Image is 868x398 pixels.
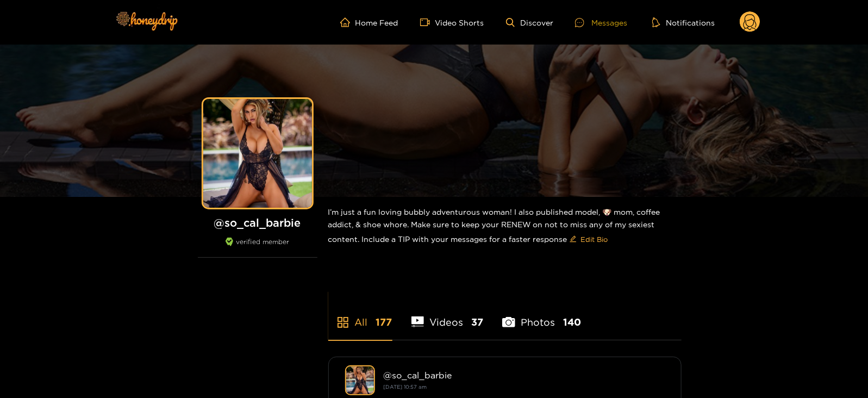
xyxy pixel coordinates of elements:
span: 177 [376,315,392,329]
span: edit [570,235,577,244]
button: editEdit Bio [567,231,610,248]
small: [DATE] 10:57 am [384,384,427,390]
a: Video Shorts [420,17,484,27]
img: so_cal_barbie [345,365,375,395]
span: 140 [563,315,581,329]
span: appstore [336,316,349,329]
div: verified member [198,238,317,258]
span: video-camera [420,17,435,27]
h1: @ so_cal_barbie [198,216,317,229]
span: Edit Bio [581,234,608,245]
a: Discover [506,18,553,27]
span: home [340,17,355,27]
li: Videos [411,291,484,340]
div: I’m just a fun loving bubbly adventurous woman! I also published model, 🐶 mom, coffee addict, & s... [328,197,682,257]
button: Notifications [649,17,718,28]
li: Photos [502,291,581,340]
div: @ so_cal_barbie [384,370,665,380]
a: Home Feed [340,17,398,27]
div: Messages [575,16,627,29]
li: All [328,291,392,340]
span: 37 [471,315,483,329]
